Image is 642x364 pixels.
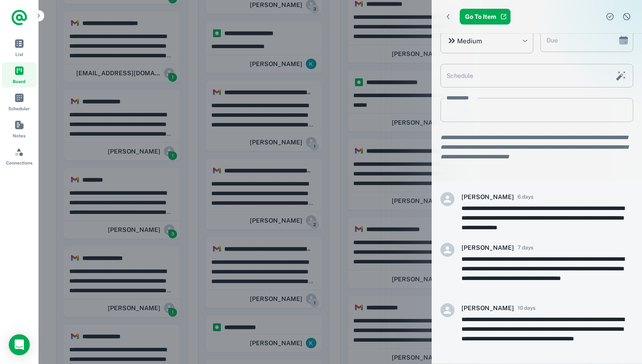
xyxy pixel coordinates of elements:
[11,9,28,26] a: Logo
[461,243,514,252] h6: [PERSON_NAME]
[440,28,533,53] div: Medium
[13,132,25,139] span: Notes
[614,68,628,83] button: Schedule this task with AI
[2,62,36,87] a: Board
[8,105,30,112] span: Scheduler
[9,334,30,355] div: Open Intercom Messenger
[460,9,511,24] a: Go To Item
[2,116,36,142] a: Notes
[13,78,25,85] span: Board
[2,89,36,115] a: Scheduler
[518,193,533,201] span: 6 days
[2,143,36,169] a: Connections
[603,10,617,23] button: Complete task
[461,303,514,313] h6: [PERSON_NAME]
[15,51,23,58] span: List
[615,31,632,49] button: Choose date
[620,10,633,23] button: Dismiss task
[6,159,32,166] span: Connections
[518,244,533,252] span: 7 days
[440,9,456,24] button: Back
[432,34,642,364] div: scrollable content
[518,304,536,312] span: 10 days
[461,192,514,202] h6: [PERSON_NAME]
[2,35,36,60] a: List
